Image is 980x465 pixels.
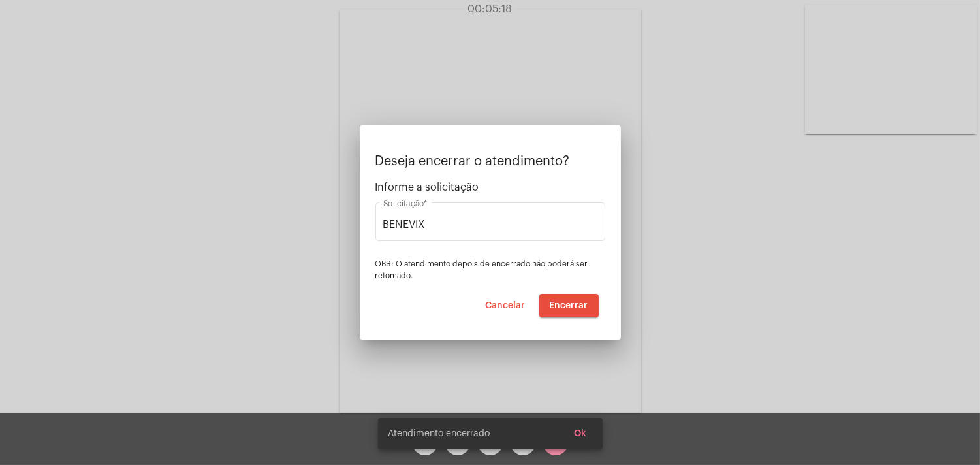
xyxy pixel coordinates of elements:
[388,427,490,440] span: Atendimento encerrado
[550,301,588,310] span: Encerrar
[375,260,588,280] span: OBS: O atendimento depois de encerrado não poderá ser retomado.
[468,4,513,14] span: 00:05:18
[575,429,587,438] span: Ok
[486,301,526,310] span: Cancelar
[539,294,599,317] button: Encerrar
[475,294,536,317] button: Cancelar
[375,182,605,193] span: Informe a solicitação
[383,219,597,231] input: Buscar solicitação
[375,154,605,168] p: Deseja encerrar o atendimento?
